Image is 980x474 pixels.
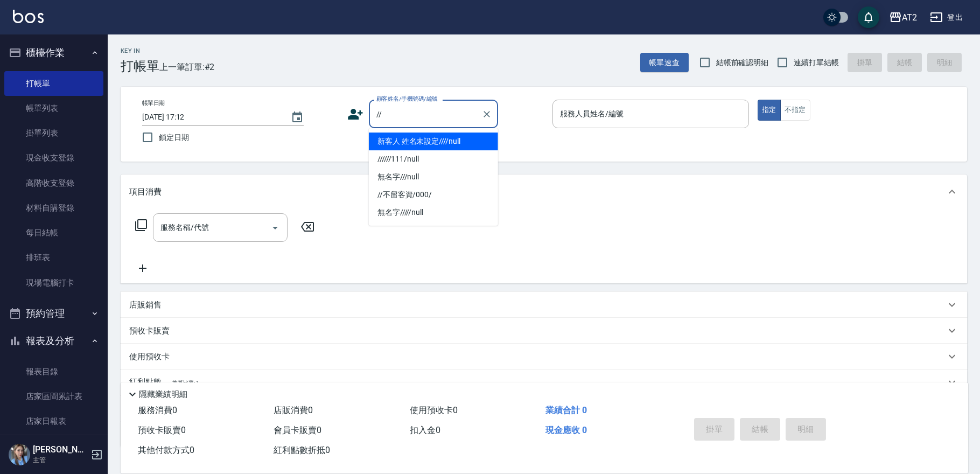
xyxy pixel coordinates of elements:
[4,121,103,145] a: 掛單列表
[274,405,313,415] span: 店販消費 0
[129,299,162,311] p: 店販銷售
[545,405,587,415] span: 業績合計 0
[159,132,189,143] span: 鎖定日期
[4,327,103,355] button: 報表及分析
[274,425,321,435] span: 會員卡販賣 0
[142,99,165,107] label: 帳單日期
[369,186,498,204] li: //不留客資/000/
[858,6,879,28] button: save
[640,53,689,73] button: 帳單速查
[794,57,839,68] span: 連續打單結帳
[716,57,769,68] span: 結帳前確認明細
[121,175,967,209] div: 項目消費
[139,389,187,400] p: 隱藏業績明細
[121,370,967,395] div: 紅利點數換算比率: 1
[4,270,103,295] a: 現場電腦打卡
[758,100,781,121] button: 指定
[129,377,199,388] p: 紅利點數
[274,445,330,455] span: 紅利點數折抵 0
[885,6,921,29] button: AT2
[780,100,810,121] button: 不指定
[4,39,103,67] button: 櫃檯作業
[121,318,967,344] div: 預收卡販賣
[4,71,103,96] a: 打帳單
[926,8,967,27] button: 登出
[142,108,280,126] input: YYYY/MM/DD hh:mm
[284,104,310,130] button: Choose date, selected date is 2025-09-25
[369,133,498,150] li: 新客人 姓名未設定////null
[129,186,162,198] p: 項目消費
[4,434,103,459] a: 互助日報表
[479,107,494,122] button: Clear
[121,47,159,54] h2: Key In
[138,405,177,415] span: 服務消費 0
[121,59,159,74] h3: 打帳單
[121,292,967,318] div: 店販銷售
[4,299,103,327] button: 預約管理
[129,351,170,363] p: 使用預收卡
[4,145,103,170] a: 現金收支登錄
[138,445,194,455] span: 其他付款方式 0
[172,380,199,386] span: 換算比率: 1
[4,171,103,196] a: 高階收支登錄
[410,405,458,415] span: 使用預收卡 0
[129,325,170,337] p: 預收卡販賣
[4,96,103,121] a: 帳單列表
[4,245,103,270] a: 排班表
[159,60,215,74] span: 上一筆訂單:#2
[33,444,88,455] h5: [PERSON_NAME]
[4,359,103,384] a: 報表目錄
[410,425,440,435] span: 扣入金 0
[545,425,587,435] span: 現金應收 0
[4,384,103,409] a: 店家區間累計表
[376,95,438,103] label: 顧客姓名/手機號碼/編號
[33,455,88,465] p: 主管
[13,10,44,23] img: Logo
[138,425,186,435] span: 預收卡販賣 0
[369,204,498,221] li: 無名字/////null
[4,409,103,434] a: 店家日報表
[9,444,30,465] img: Person
[4,220,103,245] a: 每日結帳
[369,168,498,186] li: 無名字///null
[902,11,917,24] div: AT2
[4,196,103,220] a: 材料自購登錄
[369,150,498,168] li: //////111/null
[121,344,967,370] div: 使用預收卡
[267,219,284,236] button: Open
